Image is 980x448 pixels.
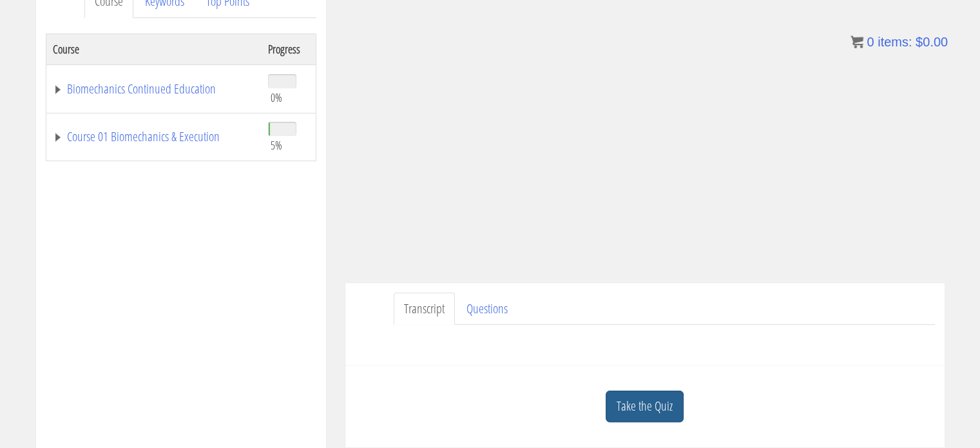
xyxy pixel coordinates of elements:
[916,35,948,49] bdi: 0.00
[850,35,948,49] a: 0 items: $0.00
[53,83,255,95] a: Biomechanics Continued Education
[606,391,684,422] a: Take the Quiz
[878,35,912,49] span: items:
[850,35,863,48] img: icon11.png
[46,34,262,64] th: Course
[53,130,255,143] a: Course 01 Biomechanics & Execution
[394,293,455,326] a: Transcript
[271,138,282,152] span: 5%
[867,35,874,49] span: 0
[456,293,518,326] a: Questions
[916,35,923,49] span: $
[262,34,316,64] th: Progress
[271,90,282,104] span: 0%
